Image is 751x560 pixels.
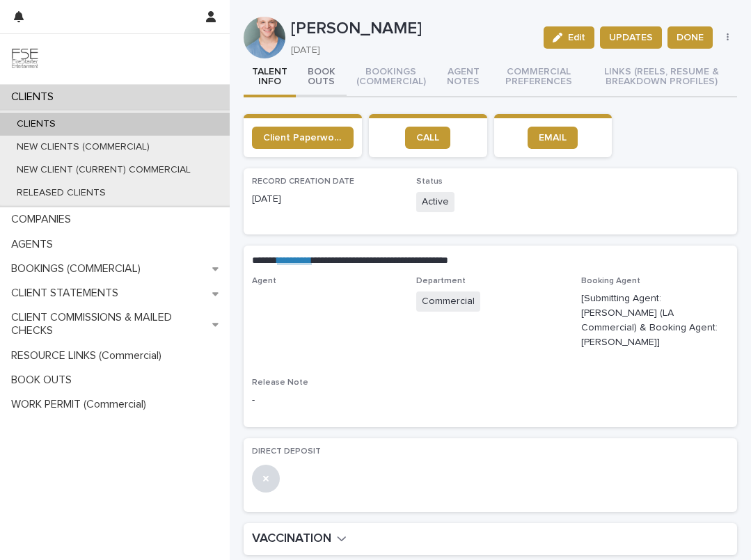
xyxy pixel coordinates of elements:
p: [DATE] [252,192,400,207]
p: RESOURCE LINKS (Commercial) [6,349,173,362]
button: AGENT NOTES [435,58,491,97]
p: CLIENT STATEMENTS [6,287,129,300]
p: COMPANIES [6,213,82,226]
p: AGENTS [6,238,64,251]
p: NEW CLIENT (CURRENT) COMMERCIAL [6,164,202,176]
p: BOOK OUTS [6,374,83,387]
button: LINKS (REELS, RESUME & BREAKDOWN PROFILES) [586,58,737,97]
button: BOOKINGS (COMMERCIAL) [347,58,435,97]
span: RECORD CREATION DATE [252,177,354,186]
span: Booking Agent [581,277,640,285]
span: Department [416,277,466,285]
p: CLIENT COMMISSIONS & MAILED CHECKS [6,311,212,337]
a: EMAIL [528,127,578,149]
button: COMMERCIAL PREFERENCES [491,58,586,97]
span: Client Paperwork Link [263,133,342,143]
span: UPDATES [609,31,653,45]
span: EMAIL [539,133,567,143]
p: - [252,393,400,408]
p: NEW CLIENTS (COMMERCIAL) [6,141,161,153]
button: VACCINATION [252,531,347,547]
p: RELEASED CLIENTS [6,187,117,199]
span: Agent [252,277,276,285]
h2: VACCINATION [252,531,331,547]
span: Active [416,192,454,212]
a: Client Paperwork Link [252,127,354,149]
span: Status [416,177,443,186]
span: Release Note [252,378,308,387]
button: Edit [544,26,594,49]
span: DIRECT DEPOSIT [252,447,321,456]
p: WORK PERMIT (Commercial) [6,398,157,411]
button: TALENT INFO [244,58,296,97]
span: Commercial [416,291,480,312]
p: [PERSON_NAME] [291,19,532,39]
p: [Submitting Agent: [PERSON_NAME] (LA Commercial) & Booking Agent: [PERSON_NAME]] [581,291,729,349]
button: DONE [667,26,713,49]
img: 9JgRvJ3ETPGCJDhvPVA5 [11,45,39,73]
p: CLIENTS [6,90,65,104]
span: DONE [677,31,704,45]
span: CALL [416,133,439,143]
a: CALL [405,127,450,149]
button: UPDATES [600,26,662,49]
p: BOOKINGS (COMMERCIAL) [6,262,152,275]
button: BOOK OUTS [296,58,347,97]
p: CLIENTS [6,118,67,130]
p: [DATE] [291,45,527,56]
span: Edit [568,33,585,42]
